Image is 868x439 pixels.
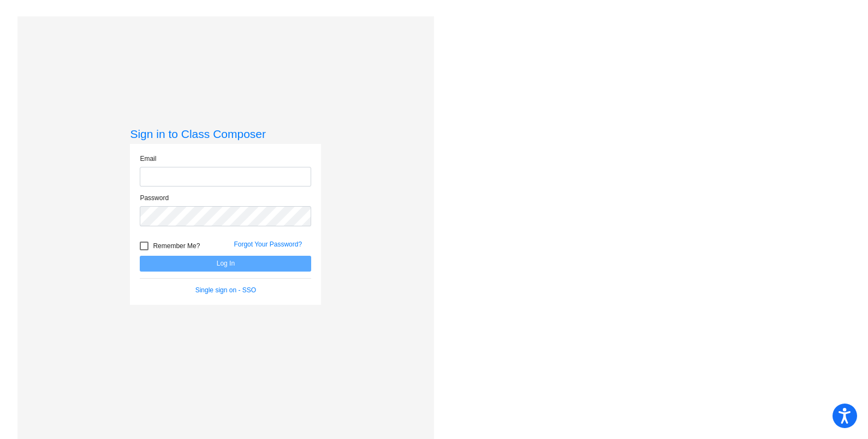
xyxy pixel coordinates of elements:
span: Remember Me? [153,239,200,252]
label: Password [140,193,169,203]
a: Forgot Your Password? [234,240,302,248]
label: Email [140,154,156,164]
a: Single sign on - SSO [195,286,256,294]
h3: Sign in to Class Composer [130,127,321,141]
button: Log In [140,256,311,272]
